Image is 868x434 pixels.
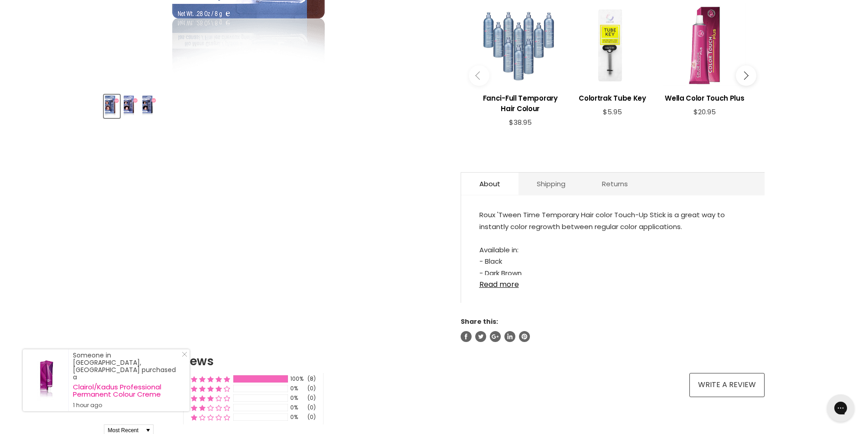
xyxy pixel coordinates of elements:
[571,93,654,103] h3: Colortrak Tube Key
[461,317,765,342] aside: Share this:
[603,107,622,117] span: $5.95
[822,391,859,425] iframe: Gorgias live chat messenger
[23,349,68,411] a: Visit product page
[178,352,187,361] a: Close Notification
[182,352,187,357] svg: Close Icon
[104,95,120,118] button: Roux 'Tween Time
[509,117,532,127] span: $38.95
[105,96,119,117] img: Roux 'Tween Time
[479,93,562,114] h3: Fanci-Full Temporary Hair Colour
[73,383,180,398] a: Clairol/Kadus Professional Permanent Colour Creme
[123,95,139,118] button: Roux 'Tween Time
[693,107,716,117] span: $20.95
[461,317,498,326] span: Share this:
[584,173,646,195] a: Returns
[461,173,519,195] a: About
[123,96,138,117] img: Roux 'Tween Time
[73,352,180,409] div: Someone in [GEOGRAPHIC_DATA], [GEOGRAPHIC_DATA] purchased a
[191,375,230,383] div: 100% (8) reviews with 5 star rating
[519,173,584,195] a: Shipping
[104,353,765,369] h2: Customer Reviews
[308,375,316,383] div: (8)
[663,93,746,103] h3: Wella Color Touch Plus
[689,373,765,397] a: Write a review
[479,275,746,289] a: Read more
[663,86,746,108] a: View product:Wella Color Touch Plus
[479,209,746,275] div: Roux 'Tween Time Temporary Hair color Touch-Up Stick is a great way to instantly color regrowth b...
[571,86,654,108] a: View product:Colortrak Tube Key
[142,96,156,117] img: Roux 'Tween Time
[479,86,562,118] a: View product:Fanci-Full Temporary Hair Colour
[73,402,180,409] small: 1 hour ago
[103,92,446,118] div: Product thumbnails
[141,95,157,118] button: Roux 'Tween Time
[290,375,305,383] div: 100%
